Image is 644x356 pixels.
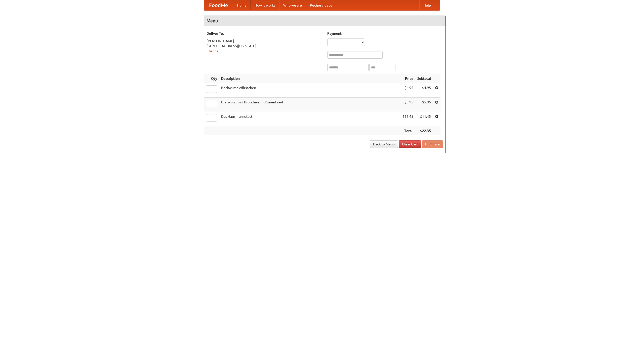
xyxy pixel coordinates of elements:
[327,31,443,36] h5: Payment:
[207,38,322,44] div: [PERSON_NAME]
[219,98,400,112] td: Bratwurst mit Brötchen und Sauerkraut
[279,0,306,10] a: Who we are
[306,0,336,10] a: Recipe videos
[399,140,421,148] a: Clear Cart
[219,83,400,98] td: Bockwurst Würstchen
[400,126,415,136] th: Total:
[400,112,415,126] td: $11.45
[400,83,415,98] td: $4.95
[207,31,322,36] h5: Deliver To:
[204,0,233,10] a: FoodMe
[370,140,398,148] a: Back to Menu
[251,0,279,10] a: How it works
[204,16,446,26] h4: Menu
[219,74,400,83] th: Description
[204,74,219,83] th: Qty
[415,98,433,112] td: $5.95
[207,44,322,49] div: [STREET_ADDRESS][US_STATE]
[415,126,433,136] th: $22.35
[415,74,433,83] th: Subtotal
[415,83,433,98] td: $4.95
[422,140,443,148] button: Purchase
[400,98,415,112] td: $5.95
[207,49,219,53] a: Change
[233,0,251,10] a: Home
[219,112,400,126] td: Das Hausmannskost
[400,74,415,83] th: Price
[415,112,433,126] td: $11.45
[419,0,435,10] a: Help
